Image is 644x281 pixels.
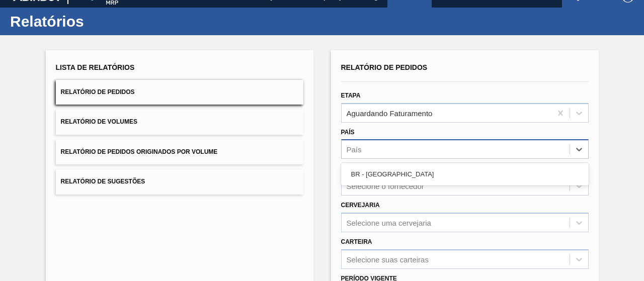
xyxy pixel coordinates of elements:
[10,13,84,30] font: Relatórios
[341,238,372,245] font: Carteira
[56,63,135,71] font: Lista de Relatórios
[347,145,362,154] font: País
[61,88,135,96] font: Relatório de Pedidos
[347,182,424,191] font: Selecione o fornecedor
[56,110,303,134] button: Relatório de Volumes
[341,202,380,209] font: Cervejaria
[341,63,428,71] font: Relatório de Pedidos
[56,169,303,194] button: Relatório de Sugestões
[341,92,361,99] font: Etapa
[61,178,145,185] font: Relatório de Sugestões
[61,119,137,126] font: Relatório de Volumes
[56,80,303,105] button: Relatório de Pedidos
[341,129,355,136] font: País
[61,148,218,155] font: Relatório de Pedidos Originados por Volume
[347,109,433,117] font: Aguardando Faturamento
[347,218,431,227] font: Selecione uma cervejaria
[347,255,429,263] font: Selecione suas carteiras
[56,140,303,164] button: Relatório de Pedidos Originados por Volume
[341,165,589,183] div: BR - [GEOGRAPHIC_DATA]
